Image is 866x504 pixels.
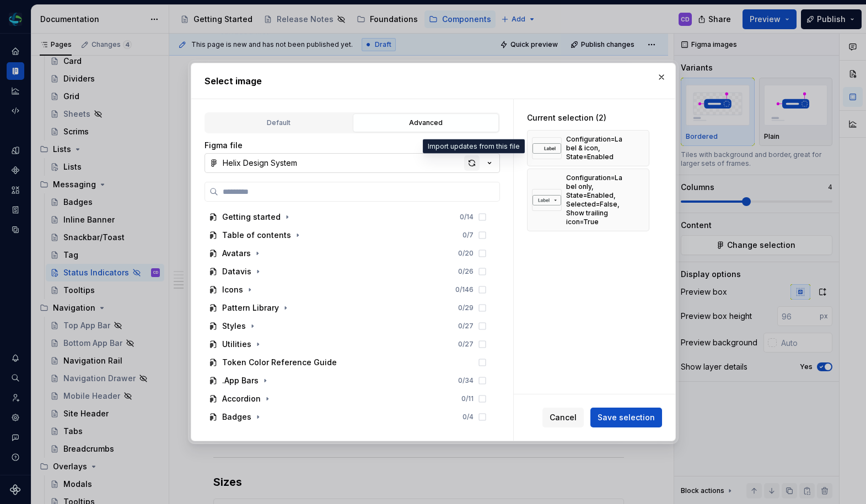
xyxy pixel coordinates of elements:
div: Badges [222,411,251,422]
button: Cancel [542,408,584,427]
div: Getting started [222,212,281,223]
div: Styles [222,321,246,332]
div: 0 / 29 [458,304,474,312]
div: Token Color Reference Guide [222,357,337,368]
div: 0 / 14 [460,213,474,221]
div: Datavis [222,266,251,277]
span: Save selection [598,412,655,423]
div: Accordion [222,393,261,404]
div: 0 / 11 [461,394,474,403]
div: 0 / 26 [458,267,474,276]
div: 0 / 27 [458,340,474,349]
div: 0 / 4 [462,413,474,421]
div: 0 / 34 [458,376,474,385]
div: 0 / 27 [458,322,474,330]
label: Figma file [205,140,243,151]
button: Save selection [590,408,662,427]
div: 0 / 146 [455,285,474,294]
div: Default [209,117,348,128]
div: Helix Design System [223,158,297,169]
div: .App Bars [222,375,259,386]
div: Icons [222,284,243,295]
span: Cancel [550,412,577,423]
button: Helix Design System [205,153,500,173]
h2: Select image [205,74,662,88]
div: Configuration=Label & icon, State=Enabled [566,135,625,161]
div: Configuration=Label only, State=Enabled, Selected=False, Show trailing icon=True [566,174,625,226]
div: 0 / 20 [458,249,474,258]
div: Current selection (2) [527,112,649,123]
div: Utilities [222,339,251,350]
div: Import updates from this file [423,139,525,154]
div: Table of contents [222,230,291,241]
div: Pattern Library [222,302,279,313]
div: 0 / 7 [462,231,474,240]
div: Advanced [357,117,495,128]
div: Avatars [222,248,251,259]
